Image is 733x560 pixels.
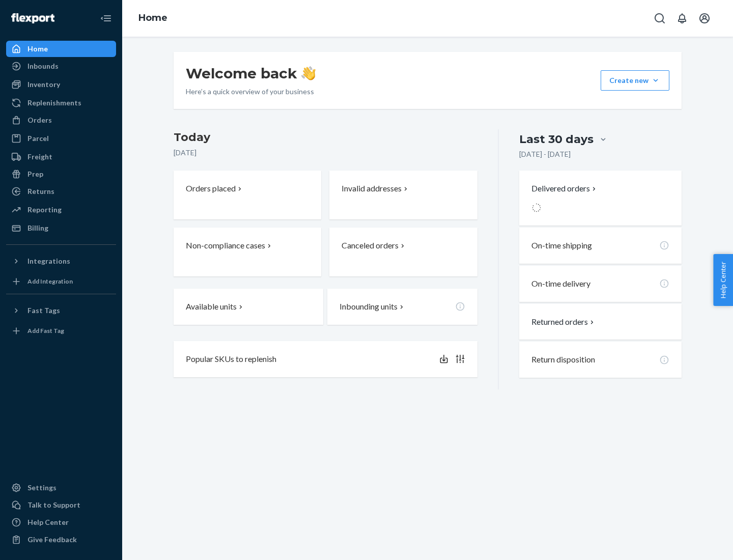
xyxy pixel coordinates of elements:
[174,129,477,146] h3: Today
[27,305,60,316] div: Fast Tags
[27,152,52,162] div: Freight
[301,66,316,80] img: hand-wave emoji
[186,240,265,251] p: Non-compliance cases
[27,326,64,335] div: Add Fast Tag
[27,517,69,527] div: Help Center
[6,166,116,182] a: Prep
[342,183,402,194] p: Invalid addresses
[27,256,70,266] div: Integrations
[6,514,116,530] a: Help Center
[6,112,116,128] a: Orders
[6,183,116,200] a: Returns
[27,98,81,108] div: Replenishments
[96,8,116,29] button: Close Navigation
[650,8,670,29] button: Open Search Box
[6,202,116,218] a: Reporting
[6,130,116,147] a: Parcel
[6,253,116,269] button: Integrations
[130,4,176,33] ol: breadcrumbs
[6,220,116,236] a: Billing
[713,254,733,306] button: Help Center
[174,171,321,219] button: Orders placed
[519,149,571,159] p: [DATE] - [DATE]
[329,171,477,219] button: Invalid addresses
[27,186,54,197] div: Returns
[601,70,669,91] button: Create new
[6,323,116,339] a: Add Fast Tag
[186,64,316,82] h1: Welcome back
[6,76,116,93] a: Inventory
[519,131,594,147] div: Last 30 days
[694,8,715,29] button: Open account menu
[340,301,398,313] p: Inbounding units
[138,12,167,23] a: Home
[672,8,692,29] button: Open notifications
[186,87,316,97] p: Here’s a quick overview of your business
[27,169,43,179] div: Prep
[6,58,116,74] a: Inbounds
[6,302,116,319] button: Fast Tags
[327,289,477,325] button: Inbounding units
[11,13,54,23] img: Flexport logo
[27,535,77,545] div: Give Feedback
[6,95,116,111] a: Replenishments
[531,240,592,251] p: On-time shipping
[6,497,116,513] a: Talk to Support
[27,500,80,510] div: Talk to Support
[27,277,73,286] div: Add Integration
[27,115,52,125] div: Orders
[6,531,116,548] button: Give Feedback
[531,278,590,290] p: On-time delivery
[531,183,598,194] button: Delivered orders
[27,483,57,493] div: Settings
[27,133,49,144] div: Parcel
[531,354,595,366] p: Return disposition
[6,149,116,165] a: Freight
[27,61,59,71] div: Inbounds
[27,44,48,54] div: Home
[27,205,62,215] div: Reporting
[6,41,116,57] a: Home
[174,289,323,325] button: Available units
[6,273,116,290] a: Add Integration
[174,148,477,158] p: [DATE]
[342,240,399,251] p: Canceled orders
[174,228,321,276] button: Non-compliance cases
[186,183,236,194] p: Orders placed
[329,228,477,276] button: Canceled orders
[27,223,48,233] div: Billing
[27,79,60,90] div: Inventory
[186,301,237,313] p: Available units
[531,316,596,328] button: Returned orders
[186,353,276,365] p: Popular SKUs to replenish
[6,480,116,496] a: Settings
